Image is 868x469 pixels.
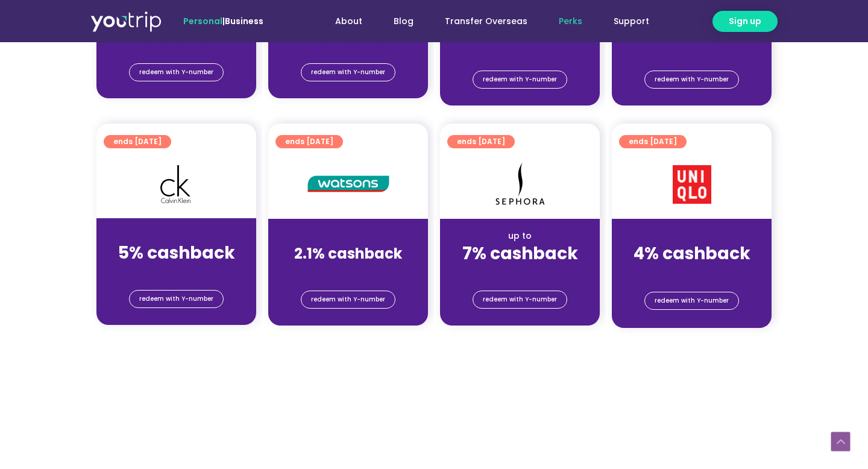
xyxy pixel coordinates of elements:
[278,230,418,242] div: up to
[113,135,162,148] span: ends [DATE]
[473,71,567,89] a: redeem with Y-number
[621,265,762,277] div: (for stays only)
[457,135,505,148] span: ends [DATE]
[301,63,395,81] a: redeem with Y-number
[285,135,333,148] span: ends [DATE]
[225,15,263,27] a: Business
[319,10,378,33] a: About
[621,230,762,242] div: up to
[301,291,395,309] a: redeem with Y-number
[311,64,385,81] span: redeem with Y-number
[104,135,171,148] a: ends [DATE]
[483,71,557,88] span: redeem with Y-number
[621,45,762,57] div: (for stays only)
[378,10,429,33] a: Blog
[183,15,222,27] span: Personal
[655,292,729,309] span: redeem with Y-number
[483,291,557,308] span: redeem with Y-number
[139,64,213,81] span: redeem with Y-number
[129,290,224,308] a: redeem with Y-number
[118,241,235,265] strong: 5% cashback
[644,292,739,310] a: redeem with Y-number
[129,63,224,81] a: redeem with Y-number
[619,135,687,148] a: ends [DATE]
[106,229,247,242] div: up to
[634,242,750,265] strong: 4% cashback
[447,135,515,148] a: ends [DATE]
[729,15,761,28] span: Sign up
[450,265,590,277] div: (for stays only)
[429,10,543,33] a: Transfer Overseas
[296,10,665,33] nav: Menu
[311,291,385,308] span: redeem with Y-number
[712,11,778,32] a: Sign up
[473,291,567,309] a: redeem with Y-number
[598,10,665,33] a: Support
[450,45,590,57] div: (for stays only)
[278,37,418,50] div: (for stays only)
[106,37,247,50] div: (for stays only)
[655,71,729,88] span: redeem with Y-number
[450,230,590,242] div: up to
[139,291,213,307] span: redeem with Y-number
[644,71,739,89] a: redeem with Y-number
[106,264,247,277] div: (for stays only)
[294,244,402,263] strong: 2.1% cashback
[462,242,578,265] strong: 7% cashback
[275,135,343,148] a: ends [DATE]
[278,265,418,277] div: (for stays only)
[543,10,598,33] a: Perks
[629,135,677,148] span: ends [DATE]
[183,15,263,27] span: |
